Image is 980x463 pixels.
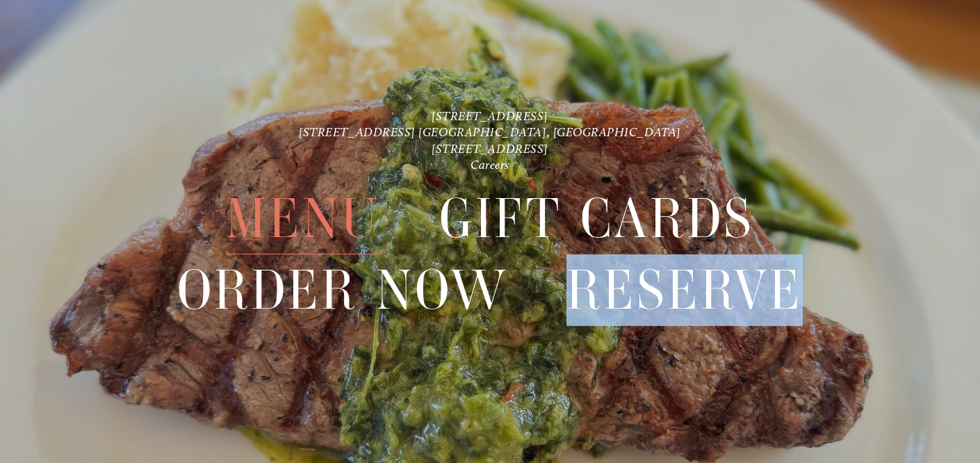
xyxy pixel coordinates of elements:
[432,141,548,156] a: [STREET_ADDRESS]
[177,254,508,325] a: Order Now
[439,183,754,254] a: Gift Cards
[439,183,754,254] span: Gift Cards
[299,124,681,139] a: [STREET_ADDRESS] [GEOGRAPHIC_DATA], [GEOGRAPHIC_DATA]
[226,183,380,254] a: Menu
[566,254,803,326] span: Reserve
[566,254,803,325] a: Reserve
[177,254,508,326] span: Order Now
[226,183,380,254] span: Menu
[471,157,509,172] a: Careers
[432,108,548,123] a: [STREET_ADDRESS]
